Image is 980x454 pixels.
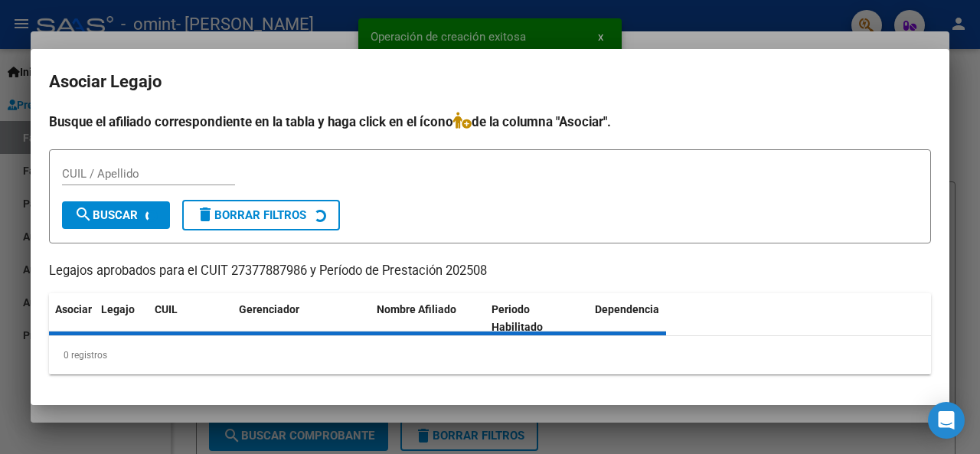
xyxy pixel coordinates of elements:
datatable-header-cell: Periodo Habilitado [485,293,589,344]
span: Gerenciador [239,303,299,315]
h4: Busque el afiliado correspondiente en la tabla y haga click en el ícono de la columna "Asociar". [49,112,931,132]
span: Legajo [101,303,135,315]
datatable-header-cell: Nombre Afiliado [371,293,485,344]
span: Buscar [74,208,138,222]
span: Periodo Habilitado [492,303,543,333]
p: Legajos aprobados para el CUIT 27377887986 y Período de Prestación 202508 [49,262,931,281]
span: Asociar [55,303,92,315]
span: CUIL [155,303,178,315]
h2: Asociar Legajo [49,67,931,96]
button: Borrar Filtros [182,200,340,230]
div: 0 registros [49,336,931,374]
mat-icon: delete [196,205,214,224]
button: Buscar [62,201,170,229]
datatable-header-cell: CUIL [149,293,233,344]
span: Nombre Afiliado [377,303,456,315]
datatable-header-cell: Dependencia [589,293,704,344]
datatable-header-cell: Gerenciador [233,293,371,344]
span: Borrar Filtros [196,208,306,222]
div: Open Intercom Messenger [928,402,965,439]
mat-icon: search [74,205,93,224]
span: Dependencia [595,303,659,315]
datatable-header-cell: Asociar [49,293,95,344]
datatable-header-cell: Legajo [95,293,149,344]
